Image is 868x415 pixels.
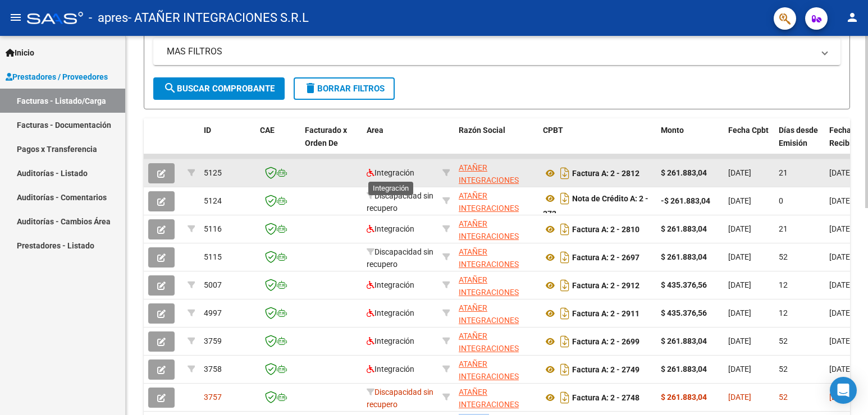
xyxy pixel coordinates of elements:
[661,196,710,205] strong: -$ 261.883,04
[367,168,414,177] span: Integración
[204,196,222,205] span: 5124
[558,164,572,182] i: Descargar documento
[128,6,309,30] span: - ATAÑER INTEGRACIONES S.R.L
[779,393,788,402] span: 52
[459,126,505,135] span: Razón Social
[543,126,563,135] span: CPBT
[779,252,788,261] span: 52
[459,331,519,366] span: ATAÑER INTEGRACIONES S.R.L
[728,336,751,345] span: [DATE]
[204,168,222,177] span: 5125
[255,118,300,168] datatable-header-cell: CAE
[572,393,639,402] strong: Factura A: 2 - 2748
[572,365,639,374] strong: Factura A: 2 - 2749
[459,218,534,241] div: 30716229978
[829,280,852,289] span: [DATE]
[558,389,572,407] i: Descargar documento
[459,330,534,353] div: 30716229978
[779,308,788,317] span: 12
[199,118,255,168] datatable-header-cell: ID
[661,365,707,374] strong: $ 261.883,04
[153,77,285,100] button: Buscar Comprobante
[728,168,751,177] span: [DATE]
[829,224,852,233] span: [DATE]
[572,225,639,234] strong: Factura A: 2 - 2810
[294,77,395,100] button: Borrar Filtros
[558,333,572,351] i: Descargar documento
[558,305,572,322] i: Descargar documento
[661,393,707,402] strong: $ 261.883,04
[779,280,788,289] span: 12
[304,84,385,94] span: Borrar Filtros
[661,168,707,177] strong: $ 261.883,04
[830,377,857,404] div: Open Intercom Messenger
[6,47,34,59] span: Inicio
[459,302,534,325] div: 30716229978
[204,224,222,233] span: 5116
[204,393,222,402] span: 3757
[558,190,572,208] i: Descargar documento
[779,196,783,205] span: 0
[153,38,840,65] mat-expansion-panel-header: MAS FILTROS
[367,247,433,269] span: Discapacidad sin recupero
[204,336,222,345] span: 3759
[167,45,814,58] mat-panel-title: MAS FILTROS
[367,308,414,317] span: Integración
[728,224,751,233] span: [DATE]
[204,252,222,261] span: 5115
[459,359,519,394] span: ATAÑER INTEGRACIONES S.R.L
[459,191,519,226] span: ATAÑER INTEGRACIONES S.R.L
[779,365,788,374] span: 52
[204,280,222,289] span: 5007
[9,11,22,24] mat-icon: menu
[728,308,751,317] span: [DATE]
[724,118,774,168] datatable-header-cell: Fecha Cpbt
[779,126,818,147] span: Días desde Emisión
[779,336,788,345] span: 52
[779,168,788,177] span: 21
[459,246,534,269] div: 30716229978
[543,194,648,218] strong: Nota de Crédito A: 2 - 372
[728,126,769,135] span: Fecha Cpbt
[558,248,572,266] i: Descargar documento
[367,224,414,233] span: Integración
[305,126,347,147] span: Facturado x Orden De
[459,275,519,310] span: ATAÑER INTEGRACIONES S.R.L
[661,126,684,135] span: Monto
[829,126,861,147] span: Fecha Recibido
[367,280,414,289] span: Integración
[829,393,852,402] span: [DATE]
[163,84,275,94] span: Buscar Comprobante
[459,190,534,213] div: 30716229978
[661,280,707,289] strong: $ 435.376,56
[774,118,825,168] datatable-header-cell: Días desde Emisión
[304,81,317,95] mat-icon: delete
[558,220,572,238] i: Descargar documento
[89,6,128,30] span: - apres
[829,252,852,261] span: [DATE]
[367,126,383,135] span: Area
[538,118,656,168] datatable-header-cell: CPBT
[204,308,222,317] span: 4997
[728,365,751,374] span: [DATE]
[829,196,852,205] span: [DATE]
[459,303,519,338] span: ATAÑER INTEGRACIONES S.R.L
[779,224,788,233] span: 21
[367,388,433,409] span: Discapacidad sin recupero
[661,308,707,317] strong: $ 435.376,56
[661,224,707,233] strong: $ 261.883,04
[572,337,639,346] strong: Factura A: 2 - 2699
[728,280,751,289] span: [DATE]
[454,118,538,168] datatable-header-cell: Razón Social
[367,191,433,213] span: Discapacidad sin recupero
[459,386,534,409] div: 30716229978
[829,308,852,317] span: [DATE]
[572,253,639,262] strong: Factura A: 2 - 2697
[661,336,707,345] strong: $ 261.883,04
[558,361,572,379] i: Descargar documento
[829,168,852,177] span: [DATE]
[728,252,751,261] span: [DATE]
[829,365,852,374] span: [DATE]
[260,126,275,135] span: CAE
[656,118,724,168] datatable-header-cell: Monto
